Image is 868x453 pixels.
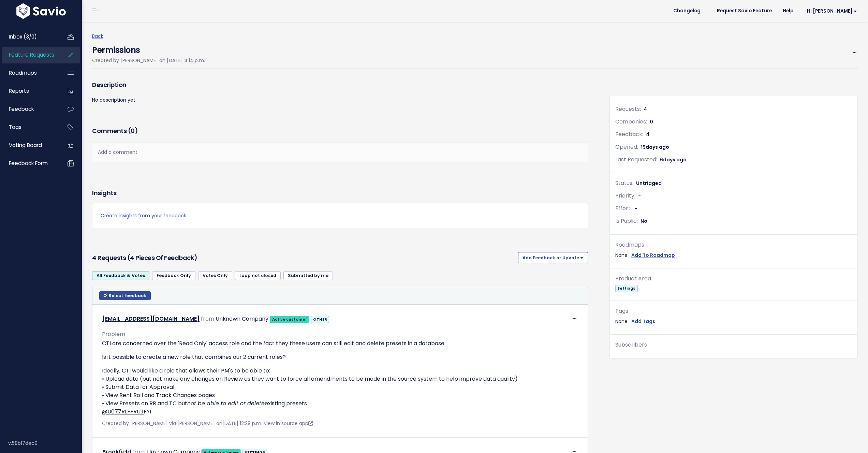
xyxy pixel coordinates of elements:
[641,144,669,150] span: 19
[615,317,852,326] div: None.
[646,131,649,138] span: 4
[638,192,641,199] span: -
[615,204,632,212] span: Effort:
[615,251,852,260] div: None.
[636,180,662,187] span: Untriaged
[9,69,37,76] span: Roadmaps
[102,367,578,416] p: Ideally, CTI would like a role that allows their PM's to be able to: • Upload data (but not make ...
[2,101,57,117] a: Feedback
[102,353,578,361] p: Is it possible to create a new role that combines our 2 current roles?
[615,192,635,200] span: Priority:
[102,339,578,348] p: CTI are concerned over the 'Read Only' access role and the fact they these users can still edit a...
[102,315,200,323] a: [EMAIL_ADDRESS][DOMAIN_NAME]
[108,293,146,298] span: Select feedback
[799,6,863,16] a: Hi [PERSON_NAME]
[9,51,54,58] span: Feature Requests
[777,6,799,16] a: Help
[631,251,675,260] a: Add To Roadmap
[2,47,57,63] a: Feature Requests
[92,253,515,263] h3: 4 Requests (4 pieces of Feedback)
[615,130,643,138] span: Feedback:
[615,156,657,163] span: Last Requested:
[187,399,265,407] em: not be able to edit or delete
[9,123,21,131] span: Tags
[198,271,232,280] a: Votes Only
[650,118,653,125] span: 0
[711,6,777,16] a: Request Savio Feature
[644,106,647,113] span: 4
[615,285,638,292] span: Settings
[152,271,195,280] a: Feedback Only
[634,205,637,212] span: -
[615,240,852,250] div: Roadmaps
[663,156,687,163] span: days ago
[92,271,149,280] a: All Feedback & Votes
[2,83,57,99] a: Reports
[283,271,333,280] a: Submitted by me
[92,57,205,64] span: Created by [PERSON_NAME] on [DATE] 4:14 p.m.
[615,274,852,284] div: Product Area
[9,87,29,94] span: Reports
[2,65,57,81] a: Roadmaps
[92,80,588,90] h3: Description
[9,142,42,149] span: Voting Board
[673,9,701,13] span: Changelog
[99,291,151,300] button: Select feedback
[102,408,144,415] a: @U077RLFFRUJ
[9,105,34,113] span: Feedback
[222,420,262,427] a: [DATE] 12:29 p.m.
[615,217,638,225] span: Is Public:
[8,434,82,452] div: v.58b17dec9
[615,306,852,316] div: Tags
[2,29,57,45] a: Inbox (3/0)
[9,33,37,40] span: Inbox (3/0)
[92,96,588,104] p: No description yet.
[313,317,327,322] strong: OTHER
[264,420,313,427] a: View in source app
[102,330,125,338] span: Problem
[15,3,68,19] img: logo-white.9d6f32f41409.svg
[131,127,135,135] span: 0
[615,179,633,187] span: Status:
[615,105,641,113] span: Requests:
[92,142,588,162] div: Add a comment...
[102,420,313,427] span: Created by [PERSON_NAME] via [PERSON_NAME] on |
[92,33,103,40] a: Back
[101,211,579,220] a: Create insights from your feedback
[2,119,57,135] a: Tags
[201,315,214,323] span: from
[2,137,57,153] a: Voting Board
[660,156,687,163] span: 6
[216,314,268,324] div: Unknown Company
[272,317,307,322] strong: Active customer
[92,188,116,198] h3: Insights
[92,126,588,136] h3: Comments ( )
[9,160,48,167] span: Feedback form
[235,271,281,280] a: Loop not closed
[2,156,57,171] a: Feedback form
[615,143,638,151] span: Opened:
[92,41,205,56] h4: Permissions
[615,118,647,126] span: Companies:
[807,9,857,14] span: Hi [PERSON_NAME]
[631,317,655,326] a: Add Tags
[615,341,647,349] span: Subscribers
[518,252,588,263] button: Add Feedback or Upvote
[641,218,647,224] span: No
[646,144,669,150] span: days ago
